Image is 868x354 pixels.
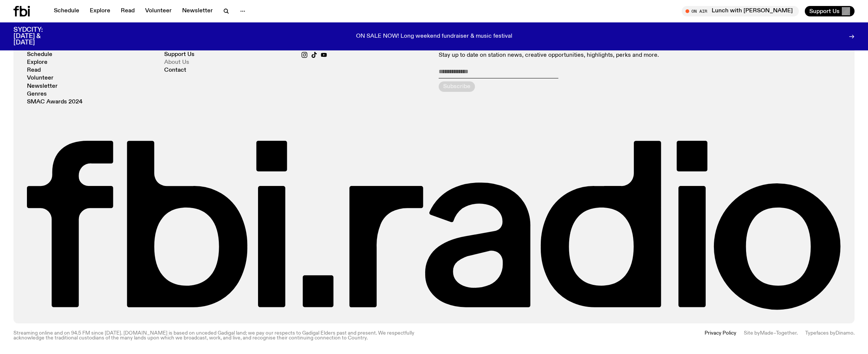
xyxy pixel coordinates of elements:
a: Dinamo [835,330,853,336]
button: Subscribe [439,81,475,92]
span: . [853,330,855,336]
span: Site by [744,330,760,336]
button: On AirLunch with [PERSON_NAME] [682,6,799,16]
span: . [797,330,798,336]
p: ON SALE NOW! Long weekend fundraiser & music festival [356,33,512,40]
a: About Us [164,60,189,65]
a: Support Us [164,52,194,58]
a: Explore [85,6,115,16]
a: Read [27,68,41,73]
button: Support Us [805,6,855,16]
p: Stay up to date on station news, creative opportunities, highlights, perks and more. [439,52,704,59]
p: Streaming online and on 94.5 FM since [DATE]. [DOMAIN_NAME] is based on unceded Gadigal land; we ... [13,331,430,341]
a: Read [116,6,139,16]
span: Typefaces by [805,330,835,336]
h3: SYDCITY: [DATE] & [DATE] [13,27,61,46]
a: Newsletter [27,84,58,89]
a: Volunteer [141,6,176,16]
a: Genres [27,91,47,97]
a: Schedule [27,52,52,58]
a: Volunteer [27,75,53,81]
a: Newsletter [178,6,217,16]
a: Explore [27,60,47,65]
span: Support Us [809,8,840,15]
a: Contact [164,68,186,73]
a: Made–Together [760,330,797,336]
a: Schedule [49,6,84,16]
a: Privacy Policy [705,331,736,341]
a: SMAC Awards 2024 [27,99,83,105]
